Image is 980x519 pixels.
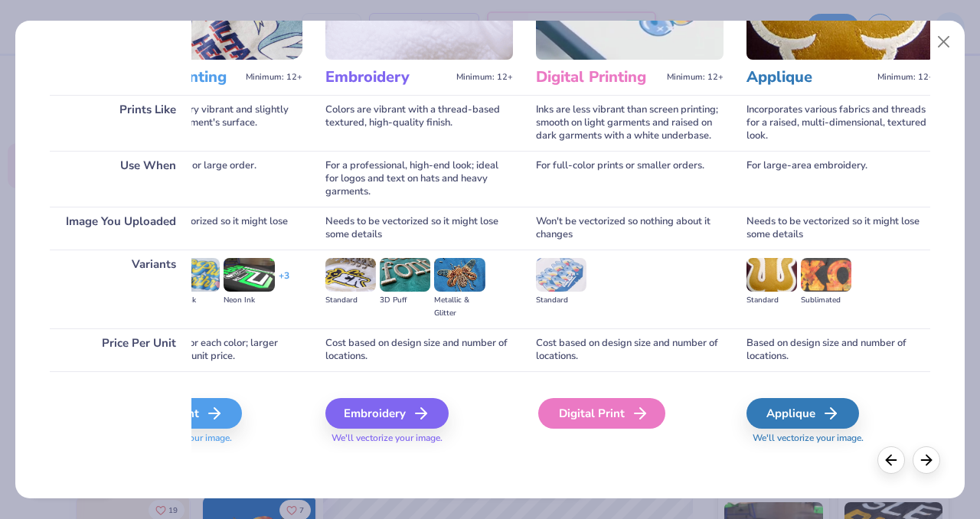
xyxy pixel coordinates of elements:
div: Standard [325,294,376,307]
div: + 3 [279,269,289,295]
div: For a classic look or large order. [115,151,302,207]
button: Close [929,28,959,57]
p: You can change this later. [50,8,191,21]
h3: Applique [746,67,871,87]
div: Inks are less vibrant than screen printing; smooth on light garments and raised on dark garments ... [536,95,724,151]
div: For large-area embroidery. [746,151,934,207]
span: Minimum: 12+ [667,72,724,83]
div: Additional cost for each color; larger orders lower the unit price. [115,328,302,371]
img: 3D Puff [380,258,430,292]
div: Embroidery [325,398,449,429]
div: Needs to be vectorized so it might lose some details [746,207,934,250]
div: Won't be vectorized so nothing about it changes [536,207,724,250]
div: Prints Like [50,95,191,151]
div: Price Per Unit [50,328,191,371]
span: We'll vectorize your image. [746,432,934,445]
img: Neon Ink [224,258,274,292]
span: We'll vectorize your image. [115,432,302,445]
span: Minimum: 12+ [246,72,302,83]
div: Colors will be very vibrant and slightly raised on the garment's surface. [115,95,302,151]
div: Cost based on design size and number of locations. [325,328,513,371]
div: Needs to be vectorized so it might lose some details [325,207,513,250]
div: Incorporates various fabrics and threads for a raised, multi-dimensional, textured look. [746,95,934,151]
div: Standard [536,294,586,307]
span: We'll vectorize your image. [325,432,513,445]
div: Needs to be vectorized so it might lose some details [115,207,302,250]
div: Standard [746,294,797,307]
div: Neon Ink [224,294,274,307]
div: Metallic & Glitter [434,294,485,320]
h3: Embroidery [325,67,450,87]
div: Colors are vibrant with a thread-based textured, high-quality finish. [325,95,513,151]
img: Standard [746,258,797,292]
div: For a professional, high-end look; ideal for logos and text on hats and heavy garments. [325,151,513,207]
div: 3D Puff [380,294,430,307]
img: Standard [325,258,376,292]
div: Image You Uploaded [50,207,191,250]
div: Sublimated [801,294,851,307]
div: For full-color prints or smaller orders. [536,151,724,207]
div: Use When [50,151,191,207]
img: Sublimated [801,258,851,292]
div: Digital Print [538,398,665,429]
img: Metallic & Glitter [434,258,485,292]
div: Cost based on design size and number of locations. [536,328,724,371]
h3: Digital Printing [536,67,661,87]
div: Variants [50,250,191,328]
div: Based on design size and number of locations. [746,328,934,371]
img: Standard [536,258,586,292]
div: Applique [746,398,859,429]
div: Puff Ink [169,294,220,307]
img: Puff Ink [169,258,220,292]
span: Minimum: 12+ [877,72,934,83]
span: Minimum: 12+ [456,72,513,83]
